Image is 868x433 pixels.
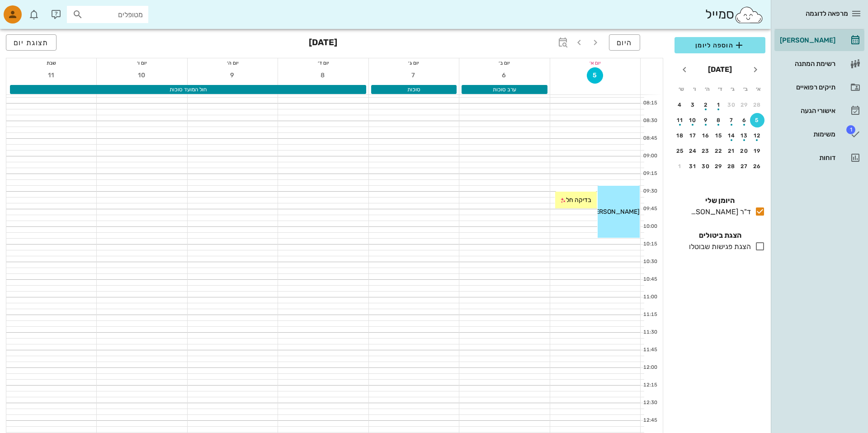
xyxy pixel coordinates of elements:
[705,5,764,24] div: סמייל
[724,117,739,123] div: 7
[724,113,739,127] button: 7
[724,132,739,139] div: 14
[134,67,150,84] button: 10
[14,38,49,47] span: תצוגת יום
[641,311,659,319] div: 11:15
[698,102,713,108] div: 2
[675,37,765,53] button: הוספה ליומן
[750,144,764,158] button: 19
[641,188,659,195] div: 09:30
[737,113,752,127] button: 6
[698,159,713,174] button: 30
[641,329,659,336] div: 11:30
[712,159,726,174] button: 29
[686,159,700,174] button: 31
[737,102,752,108] div: 29
[641,135,659,142] div: 08:45
[673,148,687,154] div: 25
[550,58,640,67] div: יום א׳
[737,132,752,139] div: 13
[617,38,632,47] span: היום
[724,144,739,158] button: 21
[750,163,764,169] div: 26
[712,163,726,169] div: 29
[493,86,516,93] span: ערב סוכות
[774,29,864,51] a: [PERSON_NAME]
[698,144,713,158] button: 23
[724,102,739,108] div: 30
[698,117,713,123] div: 9
[673,98,687,112] button: 4
[188,58,278,67] div: יום ה׳
[750,159,764,174] button: 26
[778,154,835,161] div: דוחות
[737,128,752,143] button: 13
[27,7,32,13] span: תג
[750,98,764,112] button: 28
[6,34,57,51] button: תצוגת יום
[369,58,459,67] div: יום ג׳
[641,240,659,248] div: 10:15
[698,132,713,139] div: 16
[97,58,187,67] div: יום ו׳
[712,128,726,143] button: 15
[407,86,420,93] span: סוכות
[724,159,739,174] button: 28
[750,148,764,154] div: 19
[737,144,752,158] button: 20
[724,98,739,112] button: 30
[686,102,700,108] div: 3
[724,148,739,154] div: 21
[778,131,835,138] div: משימות
[675,81,687,97] th: ש׳
[727,81,739,97] th: ג׳
[737,148,752,154] div: 20
[686,113,700,127] button: 10
[685,241,751,252] div: הצגת פגישות שבוטלו
[712,113,726,127] button: 8
[698,113,713,127] button: 9
[806,9,848,18] span: מרפאה לדוגמה
[687,207,751,217] div: ד"ר [PERSON_NAME]
[134,71,150,79] span: 10
[774,100,864,122] a: אישורי הגעה
[774,147,864,169] a: דוחות
[686,163,700,169] div: 31
[714,81,726,97] th: ד׳
[676,61,693,78] button: חודש הבא
[698,98,713,112] button: 2
[587,71,603,79] span: 5
[496,71,513,79] span: 6
[724,163,739,169] div: 28
[698,163,713,169] div: 30
[459,58,549,67] div: יום ב׳
[675,230,765,241] h4: הצגת ביטולים
[753,81,764,97] th: א׳
[43,71,60,79] span: 11
[673,102,687,108] div: 4
[673,128,687,143] button: 18
[609,34,640,51] button: היום
[315,71,331,79] span: 8
[750,128,764,143] button: 12
[641,99,659,107] div: 08:15
[682,40,758,51] span: הוספה ליומן
[686,128,700,143] button: 17
[309,34,337,52] h3: [DATE]
[6,58,96,67] div: שבת
[686,98,700,112] button: 3
[587,67,603,84] button: 5
[698,128,713,143] button: 16
[406,71,422,79] span: 7
[641,293,659,301] div: 11:00
[566,196,591,204] span: בדיקה חל
[686,132,700,139] div: 17
[688,81,700,97] th: ו׳
[737,117,752,123] div: 6
[673,132,687,139] div: 18
[750,113,764,127] button: 5
[641,205,659,213] div: 09:45
[686,148,700,154] div: 24
[712,148,726,154] div: 22
[641,117,659,125] div: 08:30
